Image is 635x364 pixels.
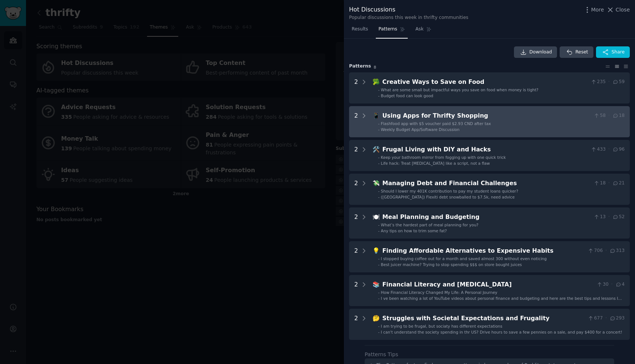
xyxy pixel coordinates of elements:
[378,228,380,233] div: -
[354,111,358,132] div: 2
[609,315,625,322] span: 293
[593,112,606,119] span: 58
[349,5,468,14] div: Hot Discussions
[575,49,588,56] span: Reset
[349,63,371,70] span: Pattern s
[381,324,502,328] span: I am trying to be frugal, but sociaty has different expectations
[372,247,380,254] span: 💡
[381,229,447,233] span: Any tips on how to trim some fat?
[381,155,506,160] span: Keep your bathroom mirror from fogging up with one quick trick
[378,262,380,267] div: -
[382,78,588,87] div: Creative Ways to Save on Food
[378,290,380,295] div: -
[381,88,538,92] span: What are some small but impactful ways you save on food when money is tight?
[605,247,607,254] span: ·
[378,188,380,194] div: -
[372,281,380,288] span: 📚
[382,111,591,121] div: Using Apps for Thrifty Shopping
[382,179,591,188] div: Managing Debt and Financial Challenges
[608,146,610,153] span: ·
[596,281,609,288] span: 30
[530,49,552,56] span: Download
[560,46,593,58] button: Reset
[354,280,358,301] div: 2
[378,87,380,92] div: -
[382,314,585,323] div: Struggles with Societal Expectations and Frugality
[354,78,358,98] div: 2
[381,127,460,132] span: Weekly Budget App/Software Discussion
[352,26,368,33] span: Results
[381,189,518,193] span: Should I lower my 401K contribution to pay my student loans quicker?
[378,155,380,160] div: -
[372,180,380,187] span: 💸
[608,79,610,85] span: ·
[587,315,603,322] span: 677
[378,194,380,200] div: -
[615,281,625,288] span: 4
[378,121,380,126] div: -
[378,329,380,335] div: -
[606,6,630,14] button: Close
[381,223,479,227] span: What’s the hardest part of meal planning for you?
[349,14,468,21] div: Popular discussions this week in thrifty communities
[378,93,380,98] div: -
[354,314,358,335] div: 2
[381,262,522,267] span: Best juicer machine? Trying to stop spending $$$ on store bought juices
[587,247,603,254] span: 706
[381,330,622,334] span: I can't understand the society spending in thr US? Drive hours to save a few pennies on a sale, a...
[611,281,613,288] span: ·
[378,296,380,301] div: -
[593,180,606,187] span: 18
[616,6,630,14] span: Close
[382,213,591,222] div: Meal Planning and Budgeting
[374,65,376,69] span: 8
[612,180,625,187] span: 21
[378,324,380,329] div: -
[608,214,610,220] span: ·
[612,79,625,85] span: 59
[376,23,407,39] a: Patterns
[612,49,625,56] span: Share
[372,78,380,85] span: 🥦
[372,315,380,322] span: 🤔
[381,121,491,126] span: Flashfood app with $5 voucher paid $2.93 CND after tax
[382,145,588,154] div: Frugal Living with DIY and Hacks
[416,26,424,33] span: Ask
[381,195,515,199] span: ([GEOGRAPHIC_DATA]) Flexiti debt snowballed to $7.5k, need advice
[609,247,625,254] span: 313
[378,256,380,261] div: -
[605,315,607,322] span: ·
[591,6,604,14] span: More
[612,146,625,153] span: 96
[381,161,490,165] span: Life hack: Treat [MEDICAL_DATA] like a script, not a flaw
[608,180,610,187] span: ·
[378,127,380,132] div: -
[354,246,358,267] div: 2
[583,6,604,14] button: More
[365,351,398,357] label: Patterns Tips
[378,222,380,227] div: -
[382,246,585,256] div: Finding Affordable Alternatives to Expensive Habits
[514,46,557,58] a: Download
[596,46,630,58] button: Share
[381,296,622,306] span: I ve been watching a lot of YouTube videos about personal finance and budgeting and here are the ...
[382,280,594,289] div: Financial Literacy and [MEDICAL_DATA]
[612,214,625,220] span: 52
[378,161,380,166] div: -
[381,94,433,98] span: Budget food can look good
[354,179,358,200] div: 2
[590,79,606,85] span: 235
[381,290,498,295] span: How Financial Literacy Changed My Life: A Personal Journey
[612,112,625,119] span: 18
[354,145,358,166] div: 2
[608,112,610,119] span: ·
[590,146,606,153] span: 433
[413,23,434,39] a: Ask
[378,26,397,33] span: Patterns
[372,146,380,153] span: 🛠️
[593,214,606,220] span: 13
[372,112,380,119] span: 📱
[349,23,371,39] a: Results
[354,213,358,233] div: 2
[372,213,380,220] span: 🍽️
